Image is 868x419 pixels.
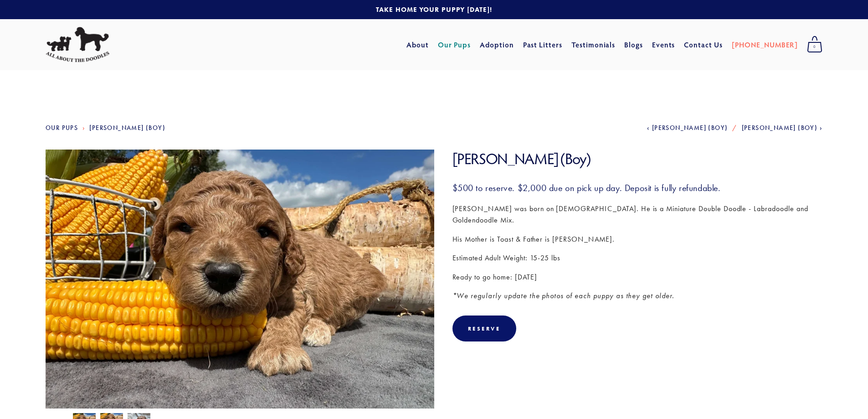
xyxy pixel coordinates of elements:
a: Events [652,36,675,53]
span: [PERSON_NAME] (Boy) [742,124,818,132]
span: [PERSON_NAME] (Boy) [652,124,728,132]
a: Past Litters [523,40,563,49]
a: Blogs [624,36,643,53]
p: Estimated Adult Weight: 15-25 lbs [452,252,823,264]
img: All About The Doodles [46,27,109,62]
a: Our Pups [46,124,78,132]
a: Our Pups [438,36,471,53]
a: [PERSON_NAME] (Boy) [742,124,822,132]
a: [PHONE_NUMBER] [732,36,798,53]
a: [PERSON_NAME] (Boy) [89,124,165,132]
h1: [PERSON_NAME] (Boy) [452,150,823,168]
em: *We regularly update the photos of each puppy as they get older. [452,291,674,300]
h3: $500 to reserve. $2,000 due on pick up day. Deposit is fully refundable. [452,182,823,194]
p: His Mother is Toast & Father is [PERSON_NAME]. [452,233,823,245]
div: Reserve [452,316,516,341]
span: 0 [807,41,822,53]
a: Contact Us [684,36,723,53]
a: Testimonials [571,36,616,53]
div: Reserve [468,325,501,332]
p: [PERSON_NAME] was born on [DEMOGRAPHIC_DATA]. He is a Miniature Double Doodle - Labradoodle and G... [452,203,823,226]
a: 0 items in cart [802,33,827,56]
a: About [406,36,429,53]
p: Ready to go home: [DATE] [452,271,823,283]
a: [PERSON_NAME] (Boy) [647,124,728,132]
a: Adoption [480,36,514,53]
